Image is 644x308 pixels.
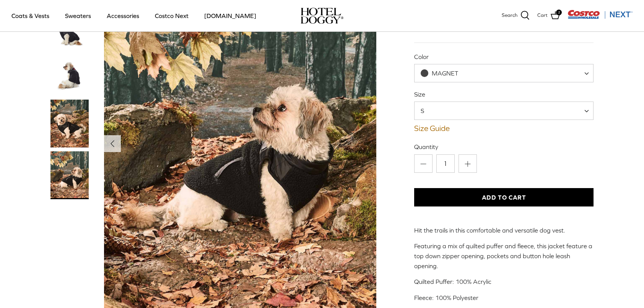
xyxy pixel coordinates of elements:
a: Thumbnail Link [50,100,89,147]
span: S [415,106,439,115]
button: Previous [104,135,121,152]
a: Costco Next [148,3,195,29]
span: MAGNET [432,70,458,77]
a: Accessories [100,3,146,29]
p: Featuring a mix of quilted puffer and fleece, this jacket feature a top down zipper opening, pock... [414,241,594,271]
p: Hit the trails in this comfortable and versatile dog vest. [414,226,594,236]
a: [DOMAIN_NAME] [197,3,263,29]
img: Costco Next [568,10,633,19]
label: Color [414,52,594,61]
p: Fleece: 100% Polyester [414,293,594,303]
a: hoteldoggy.com hoteldoggycom [301,8,343,24]
span: MAGNET [414,64,594,82]
a: Search [502,11,530,21]
button: Add to Cart [414,188,594,206]
span: Cart [537,11,548,20]
a: Coats & Vests [5,3,56,29]
a: Cart 2 [537,11,560,21]
a: Size Guide [414,124,594,133]
span: Search [502,11,517,20]
p: Quilted Puffer: 100% Acrylic [414,277,594,287]
a: Thumbnail Link [50,57,89,96]
a: Visit Costco Next [568,15,633,20]
span: MAGNET [415,69,473,77]
a: Thumbnail Link [50,151,89,199]
label: Size [414,90,594,98]
span: S [414,102,594,120]
a: Thumbnail Link [50,15,89,54]
input: Quantity [436,154,455,173]
label: Quantity [414,143,594,151]
span: 2 [556,10,562,15]
a: Sweaters [58,3,98,29]
img: hoteldoggycom [301,8,343,24]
